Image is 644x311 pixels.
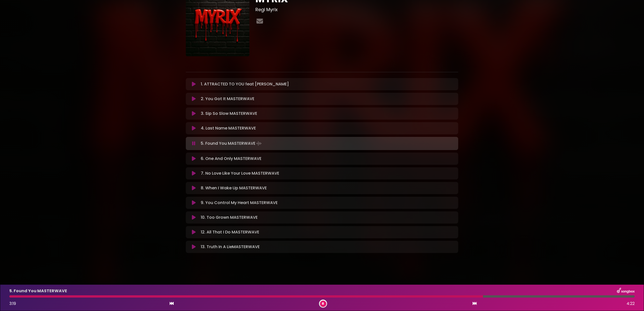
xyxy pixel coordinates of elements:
[201,140,263,147] p: 5. Found You MASTERWAVE
[201,156,261,162] p: 6. One And Only MASTERWAVE
[201,111,257,117] p: 3. Sip So Slow MASTERWAVE
[255,7,458,12] h3: Regi Myrix
[255,140,263,147] img: waveform4.gif
[201,200,278,206] p: 9. You Control My Heart MASTERWAVE
[201,229,259,235] p: 12. All That I Do MASTERWAVE
[201,81,289,87] p: 1. ATTRACTED TO YOU feat [PERSON_NAME]
[201,185,267,191] p: 8. When I Wake Up MASTERWAVE
[201,125,256,131] p: 4. Last Name MASTERWAVE
[201,244,260,250] p: 13. Truth In A LieMASTERWAVE
[201,96,254,102] p: 2. You Got It MASTERWAVE
[201,214,258,221] p: 10. Too Grown MASTERWAVE
[201,170,279,176] p: 7. No Love Like Your Love MASTERWAVE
